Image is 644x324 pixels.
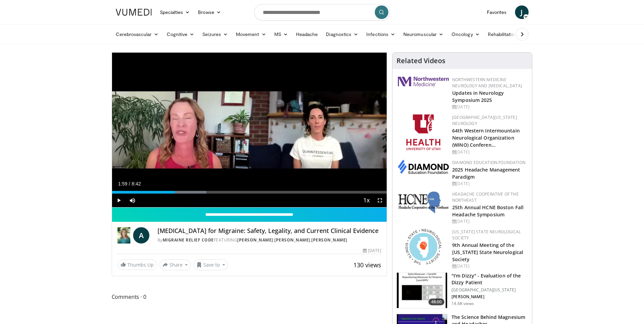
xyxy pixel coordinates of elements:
div: [DATE] [452,218,527,224]
span: 1:59 [118,181,127,186]
a: Favorites [483,5,511,19]
a: Headache Cooperative of the Northeast [452,191,519,203]
a: Seizures [198,28,232,41]
a: Northwestern Medicine Neurology and [MEDICAL_DATA] [452,77,522,89]
a: 64th Western Intermountain Neurological Organization (WINO) Conferen… [452,127,520,148]
div: Progress Bar [112,191,387,194]
h3: "I'm Dizzy" - Evaluation of the Dizzy Patient [452,272,528,286]
button: Save to [194,259,228,270]
a: MS [270,28,292,41]
img: 71a8b48c-8850-4916-bbdd-e2f3ccf11ef9.png.150x105_q85_autocrop_double_scale_upscale_version-0.2.png [405,229,441,265]
img: d0406666-9e5f-4b94-941b-f1257ac5ccaf.png.150x105_q85_autocrop_double_scale_upscale_version-0.2.png [398,160,449,174]
a: [US_STATE] State Neurological Society [452,229,521,241]
img: 5373e1fe-18ae-47e7-ad82-0c604b173657.150x105_q85_crop-smart_upscale.jpg [397,273,447,308]
a: Infections [362,28,399,41]
span: 8:42 [132,181,141,186]
a: J [515,5,529,19]
img: f6362829-b0a3-407d-a044-59546adfd345.png.150x105_q85_autocrop_double_scale_upscale_version-0.2.png [406,114,440,150]
a: Headache [292,28,322,41]
span: / [129,181,130,186]
div: [DATE] [452,104,527,110]
a: Specialties [156,5,194,19]
div: By FEATURING , [158,237,381,243]
a: Rehabilitation [484,28,521,41]
a: Migraine Relief Code [163,237,214,243]
p: [PERSON_NAME] [452,294,528,300]
img: Migraine Relief Code [117,227,130,244]
a: Neuromuscular [399,28,447,41]
a: [GEOGRAPHIC_DATA][US_STATE] Neurology [452,114,517,126]
p: [GEOGRAPHIC_DATA][US_STATE] [452,287,528,293]
button: Play [112,194,126,207]
a: Diagnostics [322,28,362,41]
a: 2025 Headache Management Paradigm [452,166,520,180]
img: 2a462fb6-9365-492a-ac79-3166a6f924d8.png.150x105_q85_autocrop_double_scale_upscale_version-0.2.jpg [398,77,449,86]
a: Movement [232,28,270,41]
a: A [133,227,149,244]
span: Comments 0 [112,292,387,301]
button: Playback Rate [360,194,373,207]
a: Browse [194,5,225,19]
a: Thumbs Up [117,259,157,270]
div: [DATE] [363,248,381,254]
a: Updates in Neurology Symposium 2025 [452,90,504,103]
button: Mute [126,194,139,207]
img: 6c52f715-17a6-4da1-9b6c-8aaf0ffc109f.jpg.150x105_q85_autocrop_double_scale_upscale_version-0.2.jpg [398,191,449,214]
h4: [MEDICAL_DATA] for Migraine: Safety, Legality, and Current Clinical Evidence [158,227,381,235]
a: [PERSON_NAME] [311,237,347,243]
a: Cognitive [163,28,199,41]
a: 48:00 "I'm Dizzy" - Evaluation of the Dizzy Patient [GEOGRAPHIC_DATA][US_STATE] [PERSON_NAME] 14.... [397,272,528,308]
div: [DATE] [452,149,527,155]
a: Oncology [447,28,484,41]
button: Fullscreen [373,194,387,207]
img: VuMedi Logo [116,9,152,16]
a: 25th Annual HCNE Boston Fall Headache Symposium [452,204,523,218]
input: Search topics, interventions [254,4,390,20]
span: 130 views [353,261,381,269]
a: 9th Annual Meeting of the [US_STATE] State Neurological Society [452,242,523,263]
span: 48:00 [428,299,445,305]
h4: Related Videos [397,57,445,65]
video-js: Video Player [112,53,387,208]
a: [PERSON_NAME] [PERSON_NAME] [237,237,310,243]
a: Cerebrovascular [112,28,163,41]
button: Share [160,259,191,270]
div: [DATE] [452,263,527,269]
p: 14.6K views [452,301,474,306]
a: Diamond Education Foundation [452,160,526,165]
div: [DATE] [452,181,527,187]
